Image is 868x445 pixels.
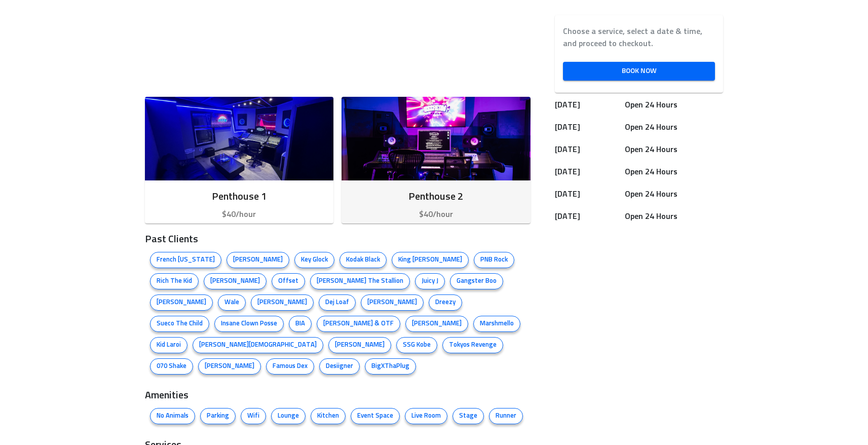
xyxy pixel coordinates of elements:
[625,187,719,201] h6: Open 24 Hours
[625,142,719,157] h6: Open 24 Hours
[563,62,715,81] a: Book Now
[241,411,266,421] span: Wifi
[150,255,221,265] span: French [US_STATE]
[405,411,447,421] span: Live Room
[320,361,359,372] span: Desiigner
[340,255,386,265] span: Kodak Black
[272,411,305,421] span: Lounge
[625,98,719,112] h6: Open 24 Hours
[555,165,621,179] h6: [DATE]
[204,276,266,286] span: [PERSON_NAME]
[311,411,345,421] span: Kitchen
[145,388,531,403] h3: Amenities
[350,189,522,205] h6: Penthouse 2
[453,411,483,421] span: Stage
[392,255,468,265] span: King [PERSON_NAME]
[450,276,503,286] span: Gangster Boo
[150,319,209,329] span: Sueco The Child
[350,208,522,220] p: $40/hour
[153,189,326,205] h6: Penthouse 1
[145,97,334,224] button: Penthouse 1$40/hour
[397,340,437,350] span: SSG Kobe
[150,411,195,421] span: No Animals
[489,411,522,421] span: Runner
[555,142,621,157] h6: [DATE]
[342,97,531,224] button: Penthouse 2$40/hour
[145,232,531,247] h3: Past Clients
[329,340,391,350] span: [PERSON_NAME]
[199,361,260,372] span: [PERSON_NAME]
[429,298,462,308] span: Dreezy
[342,97,531,180] img: Room image
[365,361,416,372] span: BigXThaPlug
[289,319,311,329] span: BIA
[351,411,399,421] span: Event Space
[443,340,503,350] span: Tokyos Revenge
[215,319,283,329] span: Insane Clown Posse
[555,187,621,201] h6: [DATE]
[150,361,193,372] span: 070 Shake
[227,255,289,265] span: [PERSON_NAME]
[563,25,715,50] label: Choose a service, select a date & time, and proceed to checkout.
[267,361,314,372] span: Famous Dex
[317,319,400,329] span: [PERSON_NAME] & OTF
[150,276,198,286] span: Rich The Kid
[193,340,323,350] span: [PERSON_NAME][DEMOGRAPHIC_DATA]
[625,165,719,179] h6: Open 24 Hours
[145,97,334,180] img: Room image
[625,209,719,224] h6: Open 24 Hours
[555,209,621,224] h6: [DATE]
[150,298,212,308] span: [PERSON_NAME]
[361,298,423,308] span: [PERSON_NAME]
[272,276,305,286] span: Offset
[311,276,409,286] span: [PERSON_NAME] The Stallion
[555,120,621,134] h6: [DATE]
[150,340,187,350] span: Kid Laroi
[474,255,514,265] span: PNB Rock
[251,298,313,308] span: [PERSON_NAME]
[555,98,621,112] h6: [DATE]
[218,298,245,308] span: Wale
[571,65,707,78] span: Book Now
[319,298,355,308] span: Dej Loaf
[153,208,326,220] p: $40/hour
[474,319,520,329] span: Marshmello
[406,319,468,329] span: [PERSON_NAME]
[295,255,334,265] span: Key Glock
[625,120,719,134] h6: Open 24 Hours
[201,411,235,421] span: Parking
[416,276,444,286] span: Juicy J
